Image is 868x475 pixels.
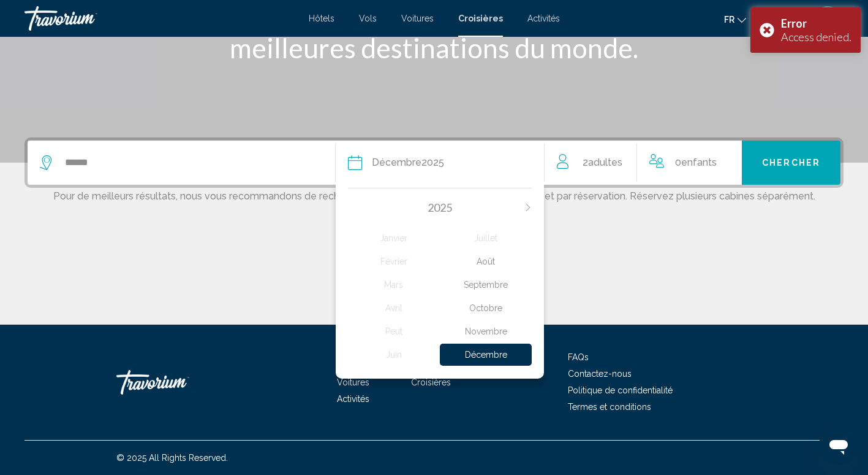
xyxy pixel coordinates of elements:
[440,297,532,319] div: Octobre
[359,14,377,23] a: Vols
[568,369,632,379] a: Contactez-nous
[428,201,452,214] span: 2025
[568,385,673,395] a: Politique de confidentialité
[812,6,843,31] button: User Menu
[762,158,820,168] span: Chercher
[545,141,742,185] button: Travelers: 2 adults, 0 children
[724,15,734,25] span: fr
[440,250,532,273] button: Août
[116,453,228,463] span: © 2025 All Rights Reserved.
[348,273,440,296] button: Mars
[440,320,532,343] button: Novembre
[568,402,651,412] a: Termes et conditions
[348,141,532,185] button: Décembre2025Previous month2025Next monthJanvierFévrierMarsAvrilPeutJuinJuilletAoûtSeptembreOctobr...
[440,226,532,250] button: Juillet
[348,320,440,343] button: Peut
[411,377,451,387] a: Croisières
[742,141,840,185] button: Chercher
[440,250,532,272] div: Août
[724,10,746,28] button: Change language
[781,17,851,30] div: Error
[309,14,334,23] a: Hôtels
[781,30,851,44] div: Access denied.
[524,203,532,212] button: Next month
[348,226,440,250] button: Janvier
[337,377,369,387] a: Voitures
[819,426,858,465] iframe: Bouton de lancement de la fenêtre de messagerie
[25,188,843,202] p: Pour de meilleurs résultats, nous vous recommandons de rechercher un maximum de 4 occupants à la ...
[348,203,355,212] button: Previous month
[25,6,296,31] a: Travorium
[440,274,532,296] div: Septembre
[675,154,717,171] span: 0
[440,320,532,342] div: Novembre
[440,344,532,366] div: Décembre
[440,296,532,320] button: Octobre
[458,14,503,23] a: Croisières
[583,154,622,171] span: 2
[440,273,532,296] button: Septembre
[372,156,421,168] span: Décembre
[337,394,369,404] a: Activités
[348,343,440,366] button: Juin
[348,250,440,273] button: Février
[681,156,717,168] span: Enfants
[28,141,840,185] div: Search widget
[440,343,532,366] button: Décembre
[348,296,440,320] button: Avril
[116,364,239,401] a: Travorium
[588,156,622,168] span: Adultes
[527,14,560,23] a: Activités
[372,154,444,171] div: 2025
[568,352,589,362] a: FAQs
[401,14,434,23] a: Voitures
